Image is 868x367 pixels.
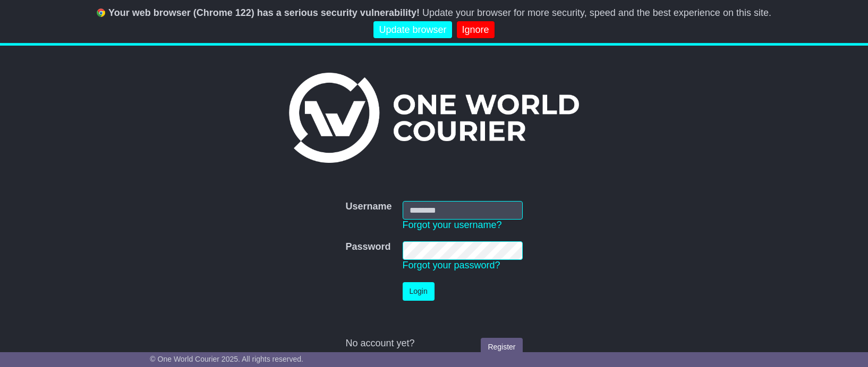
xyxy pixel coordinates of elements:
[345,338,522,349] div: No account yet?
[403,282,435,301] button: Login
[150,355,303,363] span: © One World Courier 2025. All rights reserved.
[345,201,392,213] label: Username
[289,73,579,163] img: One World
[373,21,452,39] a: Update browser
[422,7,771,18] span: Update your browser for more security, speed and the best experience on this site.
[403,220,502,230] a: Forgot your username?
[481,338,522,356] a: Register
[108,7,420,18] b: Your web browser (Chrome 122) has a serious security vulnerability!
[457,21,495,39] a: Ignore
[403,260,500,270] a: Forgot your password?
[345,241,390,253] label: Password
